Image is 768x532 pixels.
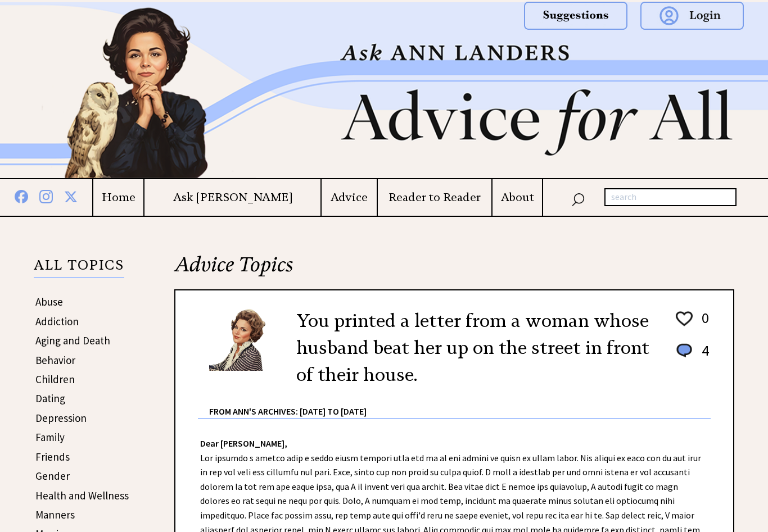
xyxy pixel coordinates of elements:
h2: Advice Topics [174,251,734,289]
strong: Dear [PERSON_NAME], [200,438,287,449]
p: ALL TOPICS [34,259,124,278]
a: Gender [35,469,70,483]
a: Depression [35,411,87,425]
td: 4 [696,341,710,371]
a: Home [93,190,143,204]
h2: You printed a letter from a woman whose husband beat her up on the street in front of their house. [296,307,657,388]
img: instagram%20blue.png [39,188,53,203]
img: x%20blue.png [64,188,78,203]
a: Aging and Death [35,334,110,347]
a: Abuse [35,295,63,308]
a: Children [35,372,75,386]
img: suggestions.png [524,2,627,30]
a: About [493,190,542,204]
a: Dating [35,392,65,405]
a: Reader to Reader [378,190,492,204]
img: search_nav.png [571,190,585,207]
img: heart_outline%201.png [674,309,694,329]
img: message_round%201.png [674,342,694,360]
a: Health and Wellness [35,489,129,502]
img: login.png [640,2,744,30]
td: 0 [696,308,710,340]
img: Ann6%20v2%20small.png [209,307,279,371]
a: Friends [35,450,70,463]
a: Behavior [35,353,75,367]
input: search [604,188,737,206]
a: Advice [322,190,377,204]
img: facebook%20blue.png [15,188,28,203]
a: Addiction [35,315,79,328]
div: From Ann's Archives: [DATE] to [DATE] [209,388,711,418]
a: Ask [PERSON_NAME] [144,190,320,204]
a: Manners [35,508,75,521]
a: Family [35,430,65,444]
